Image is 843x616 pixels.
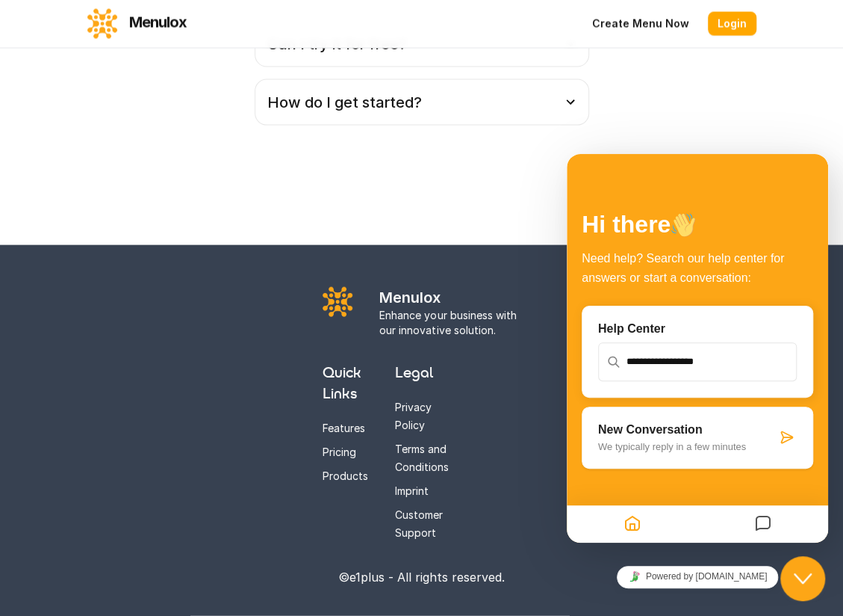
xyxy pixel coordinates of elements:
a: Products [323,469,368,482]
a: Create Menu Now [582,12,699,36]
a: Pricing [323,446,356,458]
a: Privacy Policy [394,401,431,431]
a: ©e1plus - All rights reserved. [338,568,505,586]
a: Menulox [87,9,187,39]
a: Imprint [394,484,428,497]
h2: Legal [394,362,448,383]
iframe: chat widget [567,154,828,543]
h2: Quick Links [323,362,376,404]
div: Menulox [379,287,520,308]
div: How do I get started? [255,80,589,125]
a: Features [323,422,365,434]
a: Terms and Conditions [394,443,448,473]
img: logo [87,9,117,39]
a: Login [708,12,756,36]
p: Enhance your business with our innovative solution. [379,308,520,338]
iframe: chat widget [780,556,828,601]
img: logo [323,287,352,317]
a: Customer Support [394,508,442,539]
iframe: chat widget [567,560,828,594]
